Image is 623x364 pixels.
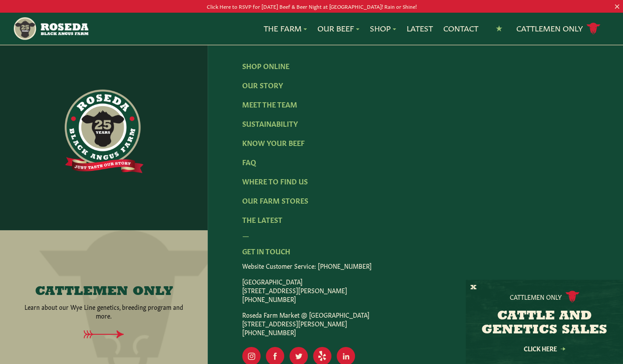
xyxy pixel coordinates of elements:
p: Cattlemen Only [510,292,562,301]
a: Our Beef [317,23,359,34]
p: Learn about our Wye Line genetics, breeding program and more. [17,302,191,320]
h3: CATTLE AND GENETICS SALES [477,309,612,337]
a: Know Your Beef [242,138,305,147]
img: https://roseda.com/wp-content/uploads/2021/05/roseda-25-header.png [13,16,89,41]
a: Contact [443,23,478,34]
div: — [242,230,588,240]
button: X [470,283,477,292]
p: Website Customer Service: [PHONE_NUMBER] [242,261,588,270]
a: Shop [370,23,396,34]
p: [GEOGRAPHIC_DATA] [STREET_ADDRESS][PERSON_NAME] [PHONE_NUMBER] [242,277,588,303]
a: Latest [407,23,433,34]
a: Where To Find Us [242,176,308,186]
img: https://roseda.com/wp-content/uploads/2021/06/roseda-25-full@2x.png [65,90,143,173]
a: Click Here [505,346,584,351]
p: Roseda Farm Market @ [GEOGRAPHIC_DATA] [STREET_ADDRESS][PERSON_NAME] [PHONE_NUMBER] [242,310,588,336]
a: Our Story [242,80,283,90]
p: Click Here to RSVP for [DATE] Beef & Beer Night at [GEOGRAPHIC_DATA]! Rain or Shine! [31,2,592,11]
a: Our Farm Stores [242,195,308,205]
a: The Latest [242,215,282,224]
a: CATTLEMEN ONLY Learn about our Wye Line genetics, breeding program and more. [17,285,191,320]
nav: Main Navigation [13,13,611,45]
img: cattle-icon.svg [565,291,579,302]
a: The Farm [264,23,307,34]
a: Shop Online [242,61,289,70]
a: Sustainability [242,118,298,128]
a: FAQ [242,157,256,166]
h4: CATTLEMEN ONLY [35,285,173,299]
a: Cattlemen Only [516,21,600,36]
a: Meet The Team [242,99,297,109]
